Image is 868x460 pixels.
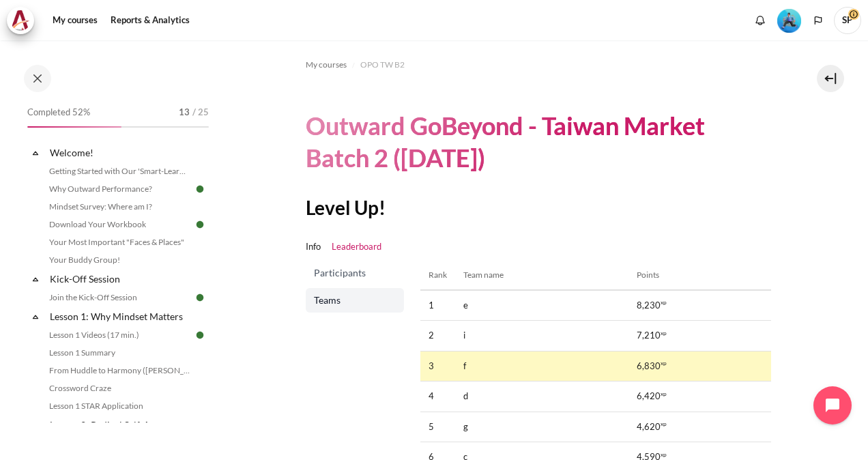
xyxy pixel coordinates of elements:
[834,7,861,34] a: User menu
[45,181,194,197] a: Why Outward Performance?
[48,307,194,326] a: Lesson 1: Why Mindset Matters
[661,422,667,426] span: xp
[11,10,30,31] img: Architeck
[306,59,347,71] span: My courses
[194,329,206,341] img: Done
[661,301,667,304] span: xp
[420,290,455,321] td: 1
[27,126,121,128] div: 52%
[661,362,667,365] span: xp
[750,10,770,31] div: Show notification window with no new notifications
[314,266,399,280] span: Participants
[455,412,628,442] td: g
[194,291,206,304] img: Done
[48,143,194,162] a: Welcome!
[637,360,661,373] span: 6,830
[45,327,194,343] a: Lesson 1 Videos (17 min.)
[637,299,661,313] span: 8,230
[420,261,455,290] th: Rank
[306,54,771,76] nav: Navigation bar
[637,329,661,343] span: 7,210
[628,261,771,290] th: Points
[808,10,828,31] button: Languages
[192,106,209,119] span: / 25
[637,420,661,434] span: 4,620
[7,7,41,34] a: Architeck Architeck
[45,216,194,233] a: Download Your Workbook
[314,293,399,307] span: Teams
[834,7,861,34] span: SP
[772,8,807,33] a: Level #3
[29,310,42,324] span: Collapse
[179,106,190,119] span: 13
[48,7,102,34] a: My courses
[27,106,90,119] span: Completed 52%
[637,390,661,403] span: 6,420
[45,234,194,250] a: Your Most Important "Faces & Places"
[45,199,194,215] a: Mindset Survey: Where am I?
[306,110,771,174] h1: Outward GoBeyond - Taiwan Market Batch 2 ([DATE])
[777,9,801,33] img: Level #3
[29,272,42,286] span: Collapse
[455,261,628,290] th: Team name
[661,392,667,396] span: xp
[306,57,347,73] a: My courses
[455,321,628,351] td: i
[306,288,404,313] a: Teams
[306,261,404,285] a: Participants
[45,380,194,397] a: Crossword Craze
[455,351,628,382] td: f
[194,183,206,195] img: Done
[45,345,194,361] a: Lesson 1 Summary
[332,240,381,254] a: Leaderboard
[48,270,194,288] a: Kick-Off Session
[420,412,455,442] td: 5
[455,290,628,321] td: e
[45,289,194,306] a: Join the Kick-Off Session
[45,398,194,414] a: Lesson 1 STAR Application
[360,57,405,73] a: OPO TW B2
[45,362,194,379] a: From Huddle to Harmony ([PERSON_NAME]'s Story)
[45,163,194,179] a: Getting Started with Our 'Smart-Learning' Platform
[420,321,455,351] td: 2
[45,252,194,268] a: Your Buddy Group!
[661,332,667,335] span: xp
[420,351,455,382] td: 3
[455,382,628,412] td: d
[106,7,194,34] a: Reports & Analytics
[777,8,801,33] div: Level #3
[48,416,194,434] a: Lesson 2: Radical Self-Awareness
[29,146,42,160] span: Collapse
[306,240,321,254] a: Info
[661,453,667,457] span: xp
[306,195,771,220] h2: Level Up!
[360,59,405,71] span: OPO TW B2
[194,218,206,231] img: Done
[29,418,42,432] span: Collapse
[420,382,455,412] td: 4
